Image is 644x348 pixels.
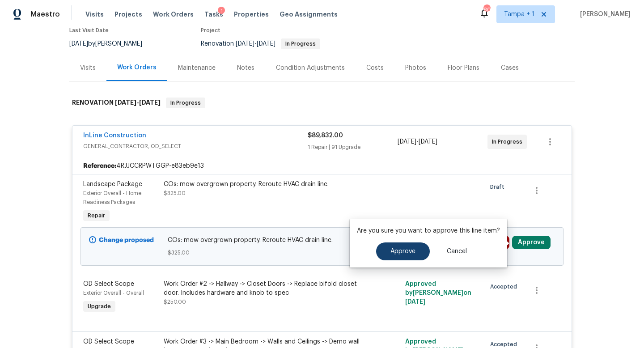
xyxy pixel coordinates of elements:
[117,63,157,72] div: Work Orders
[501,64,519,72] div: Cases
[504,10,534,19] span: Tampa + 1
[69,38,153,49] div: by [PERSON_NAME]
[201,28,220,33] span: Project
[237,64,254,72] div: Notes
[83,181,142,187] span: Landscape Package
[164,191,186,196] span: $325.00
[419,139,437,145] span: [DATE]
[366,64,384,72] div: Costs
[280,10,338,19] span: Geo Assignments
[490,282,521,291] span: Accepted
[276,64,345,72] div: Condition Adjustments
[69,41,88,47] span: [DATE]
[308,132,343,139] span: $89,832.00
[83,339,134,345] span: OD Select Scope
[83,161,116,170] b: Reference:
[168,236,477,245] span: COs: mow overgrown property. Reroute HVAC drain line.
[167,98,204,107] span: In Progress
[153,10,194,19] span: Work Orders
[512,236,551,249] button: Approve
[114,10,142,19] span: Projects
[164,299,186,305] span: $250.00
[447,248,467,255] span: Cancel
[376,242,430,260] button: Approve
[115,99,161,106] span: -
[201,41,320,47] span: Renovation
[168,248,477,257] span: $325.00
[448,64,479,72] div: Floor Plans
[83,142,308,151] span: GENERAL_CONTRACTOR, OD_SELECT
[178,64,216,72] div: Maintenance
[483,5,490,14] div: 80
[69,28,109,33] span: Last Visit Date
[390,248,415,255] span: Approve
[257,41,275,47] span: [DATE]
[115,99,136,106] span: [DATE]
[490,182,508,191] span: Draft
[405,299,425,305] span: [DATE]
[405,281,471,305] span: Approved by [PERSON_NAME] on
[80,64,96,72] div: Visits
[236,41,254,47] span: [DATE]
[30,10,60,19] span: Maestro
[204,11,223,17] span: Tasks
[83,132,146,139] a: InLine Construction
[218,7,225,16] div: 1
[83,191,141,205] span: Exterior Overall - Home Readiness Packages
[432,242,481,260] button: Cancel
[85,10,104,19] span: Visits
[83,281,134,287] span: OD Select Scope
[164,280,360,297] div: Work Order #2 -> Hallway -> Closet Doors -> Replace bifold closet door. Includes hardware and kno...
[139,99,161,106] span: [DATE]
[492,137,526,146] span: In Progress
[405,64,426,72] div: Photos
[84,302,114,311] span: Upgrade
[84,211,109,220] span: Repair
[83,290,144,296] span: Exterior Overall - Overall
[398,139,416,145] span: [DATE]
[398,137,437,146] span: -
[72,98,161,108] h6: RENOVATION
[357,226,500,235] p: Are you sure you want to approve this line item?
[236,41,275,47] span: -
[69,89,575,117] div: RENOVATION [DATE]-[DATE]In Progress
[72,158,572,174] div: 4RJJCCRPWTGGP-e83eb9e13
[164,180,360,189] div: COs: mow overgrown property. Reroute HVAC drain line.
[99,237,154,243] b: Change proposed
[282,41,319,47] span: In Progress
[308,143,398,152] div: 1 Repair | 91 Upgrade
[234,10,269,19] span: Properties
[576,10,631,19] span: [PERSON_NAME]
